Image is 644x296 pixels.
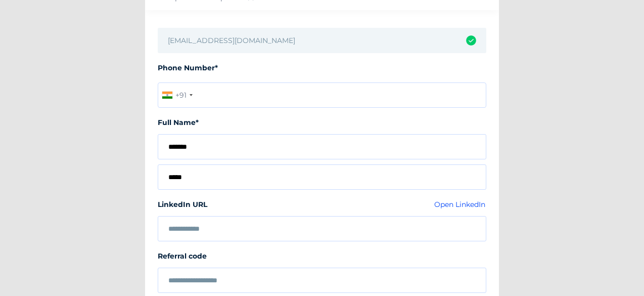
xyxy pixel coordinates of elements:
[158,251,207,261] span: Referral code
[175,91,187,100] div: +91
[158,200,207,209] span: LinkedIn URL
[466,35,476,46] img: success-icon.png
[158,118,199,127] mat-label: Full Name*
[158,63,218,72] span: Phone Number*
[434,200,486,209] a: Open LinkedIn
[168,36,295,45] span: [EMAIL_ADDRESS][DOMAIN_NAME]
